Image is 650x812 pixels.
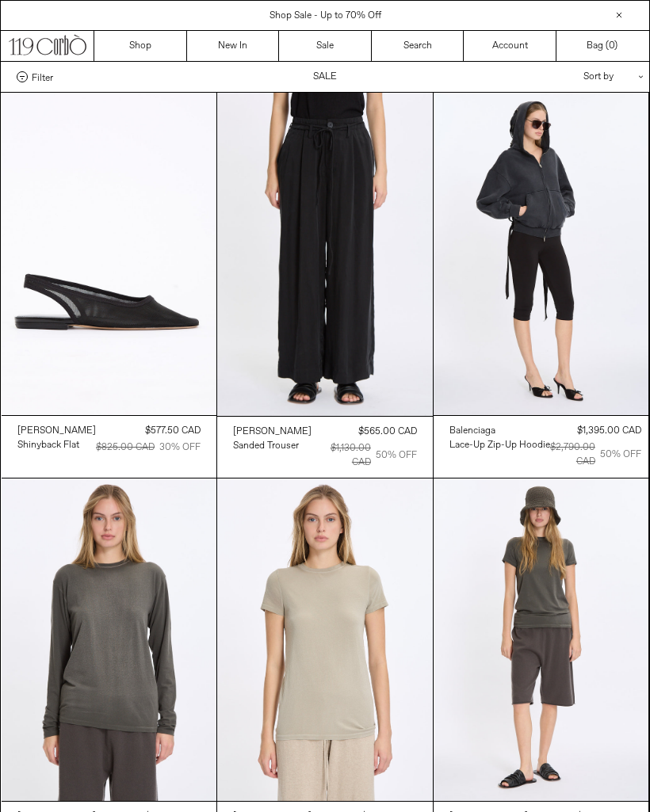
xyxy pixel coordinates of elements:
[217,93,433,416] img: Lauren Manoogian Sanded Trouser
[17,439,79,452] div: Shinyback Flat
[96,440,155,455] div: $825.00 CAD
[233,439,312,453] a: Sanded Trouser
[577,424,641,438] div: $1,395.00 CAD
[449,424,550,438] a: Balenciaga
[279,31,372,61] a: Sale
[434,478,649,801] img: Lauren Manoogian Bias Baby Tee
[159,440,201,455] div: 30% OFF
[32,71,53,82] span: Filter
[376,448,417,463] div: 50% OFF
[464,31,556,61] a: Account
[233,425,312,439] div: [PERSON_NAME]
[17,425,96,438] div: [PERSON_NAME]
[434,93,649,415] img: Balenciaga Lace-Up Zip-Up Hoodie
[94,31,187,61] a: Shop
[556,31,649,61] a: Bag ()
[358,425,417,439] div: $565.00 CAD
[145,424,201,438] div: $577.50 CAD
[233,425,312,439] a: [PERSON_NAME]
[217,478,433,802] img: Lauren Manoogian Bias Baby Tee
[17,438,96,452] a: Shinyback Flat
[2,93,217,415] img: Dries Van Noten Shinyback Flat
[491,62,633,92] div: Sort by
[312,441,371,470] div: $1,130.00 CAD
[449,425,495,438] div: Balenciaga
[550,440,595,469] div: $2,790.00 CAD
[449,439,550,452] div: Lace-Up Zip-Up Hoodie
[17,424,96,438] a: [PERSON_NAME]
[600,448,641,462] div: 50% OFF
[449,438,550,452] a: Lace-Up Zip-Up Hoodie
[233,440,299,453] div: Sanded Trouser
[609,40,614,52] span: 0
[187,31,280,61] a: New In
[609,39,617,53] span: )
[372,31,465,61] a: Search
[2,478,217,801] img: Lauren Manoogian Bias L/S Tee
[270,10,381,22] a: Shop Sale - Up to 70% Off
